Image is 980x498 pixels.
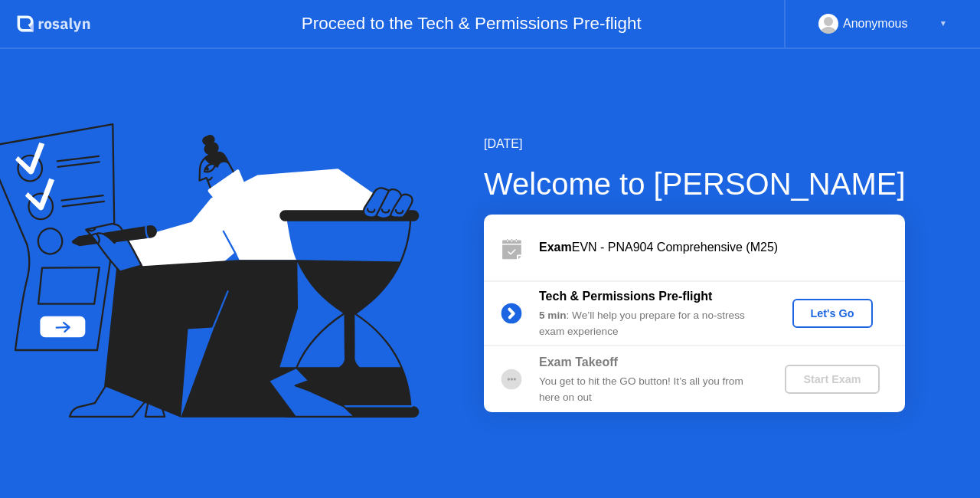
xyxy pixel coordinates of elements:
div: EVN - PNA904 Comprehensive (M25) [539,238,905,257]
div: [DATE] [484,135,906,153]
div: Let's Go [799,307,867,319]
b: Tech & Permissions Pre-flight [539,290,712,303]
div: Start Exam [791,373,873,385]
div: Anonymous [843,14,908,34]
button: Let's Go [792,299,873,328]
div: : We’ll help you prepare for a no-stress exam experience [539,308,759,339]
div: ▼ [939,14,947,34]
b: Exam [539,241,572,254]
div: You get to hit the GO button! It’s all you from here on out [539,374,759,405]
b: Exam Takeoff [539,355,618,369]
div: Welcome to [PERSON_NAME] [484,161,906,207]
b: 5 min [539,310,567,321]
button: Start Exam [785,365,879,394]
